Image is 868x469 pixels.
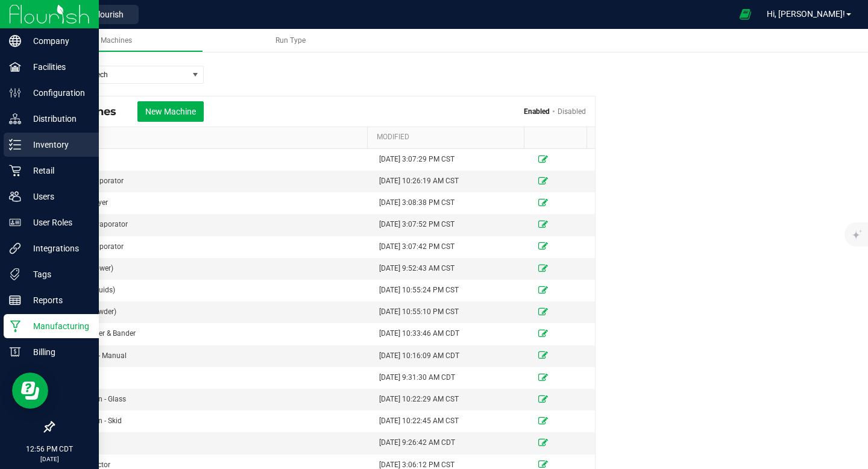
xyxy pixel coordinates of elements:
[101,36,132,45] span: Machines
[54,389,372,411] td: CRC Column - Glass
[21,293,93,307] p: Reports
[379,263,524,274] div: [DATE] 9:52:43 AM CST
[538,198,548,207] a: Edit Machine
[63,133,362,142] a: NAMESortable
[12,373,48,409] iframe: Resource center
[54,301,372,323] td: Blender (Powder)
[275,36,306,45] span: Run Type
[9,35,21,47] inline-svg: Company
[54,323,372,345] td: Capsule Filler & Bander
[538,286,548,294] a: Edit Machine
[54,411,372,432] td: CRC Column - Skid
[5,444,93,455] p: 12:56 PM CDT
[21,137,93,152] p: Inventory
[21,345,93,359] p: Billing
[21,34,93,48] p: Company
[21,163,93,178] p: Retail
[21,112,93,126] p: Distribution
[9,113,21,125] inline-svg: Distribution
[538,461,548,469] a: Edit Machine
[54,258,372,280] td: Blender (Flower)
[379,437,524,449] div: [DATE] 9:26:42 AM CDT
[538,307,548,316] a: Edit Machine
[54,214,372,236] td: 50L Roto Evaporator
[767,9,845,19] span: Hi, [PERSON_NAME]!
[379,154,524,165] div: [DATE] 3:07:29 PM CST
[9,242,21,254] inline-svg: Integrations
[538,395,548,403] a: Edit Machine
[9,216,21,228] inline-svg: User Roles
[21,267,93,282] p: Tags
[9,87,21,99] inline-svg: Configuration
[9,268,21,280] inline-svg: Tags
[379,175,524,187] div: [DATE] 10:26:19 AM CST
[9,320,21,332] inline-svg: Manufacturing
[137,101,204,122] button: New Machine
[379,328,524,339] div: [DATE] 10:33:46 AM CDT
[54,192,372,214] td: 2L Spray Dryer
[54,367,372,389] td: Centrifuge
[54,280,372,301] td: Blender (Liquids)
[9,165,21,177] inline-svg: Retail
[54,236,372,258] td: 5L Roto Evaporator
[538,177,548,185] a: Edit Machine
[54,345,372,367] td: Cart Filling - Manual
[538,264,548,272] a: Edit Machine
[54,432,372,454] td: CRC Filter
[379,241,524,253] div: [DATE] 3:07:42 PM CST
[21,86,93,100] p: Configuration
[21,319,93,333] p: Manufacturing
[21,189,93,204] p: Users
[538,417,548,425] a: Edit Machine
[9,346,21,358] inline-svg: Billing
[9,61,21,73] inline-svg: Facilities
[538,220,548,228] a: Edit Machine
[5,455,93,464] p: [DATE]
[379,306,524,318] div: [DATE] 10:55:10 PM CST
[379,394,524,405] div: [DATE] 10:22:29 AM CST
[732,2,759,26] span: Open Ecommerce Menu
[538,155,548,163] a: Edit Machine
[21,60,93,74] p: Facilities
[538,329,548,338] a: Edit Machine
[54,149,372,171] td: 10L SPD
[21,241,93,256] p: Integrations
[9,294,21,306] inline-svg: Reports
[377,133,519,142] a: MODIFIEDSortable
[54,171,372,192] td: 2L Roto Evaporator
[379,350,524,362] div: [DATE] 10:16:09 AM CDT
[538,242,548,251] a: Edit Machine
[379,372,524,383] div: [DATE] 9:31:30 AM CDT
[9,139,21,151] inline-svg: Inventory
[533,133,582,142] a: Sortable
[21,215,93,230] p: User Roles
[524,107,550,116] a: Enabled
[379,285,524,296] div: [DATE] 10:55:24 PM CST
[558,107,586,116] a: Disabled
[379,415,524,427] div: [DATE] 10:22:45 AM CST
[379,197,524,209] div: [DATE] 3:08:38 PM CST
[379,219,524,230] div: [DATE] 3:07:52 PM CST
[54,66,188,83] span: Volta Biotech
[538,438,548,447] a: Edit Machine
[9,190,21,203] inline-svg: Users
[538,373,548,382] a: Edit Machine
[538,351,548,360] a: Edit Machine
